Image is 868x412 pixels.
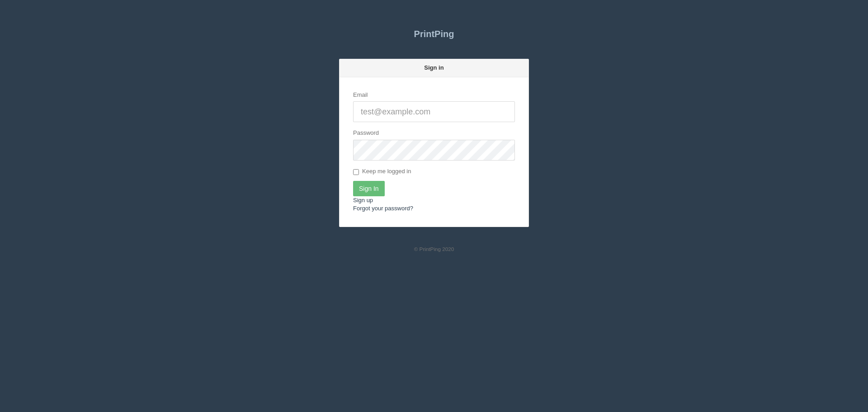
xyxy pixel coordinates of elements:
a: PrintPing [339,23,529,45]
input: Keep me logged in [353,169,359,175]
small: © PrintPing 2020 [414,246,454,252]
strong: Sign in [424,64,443,71]
label: Email [353,91,368,99]
label: Keep me logged in [353,167,411,176]
input: Sign In [353,181,385,196]
label: Password [353,129,379,137]
a: Forgot your password? [353,205,413,212]
a: Sign up [353,197,373,204]
input: test@example.com [353,101,515,122]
